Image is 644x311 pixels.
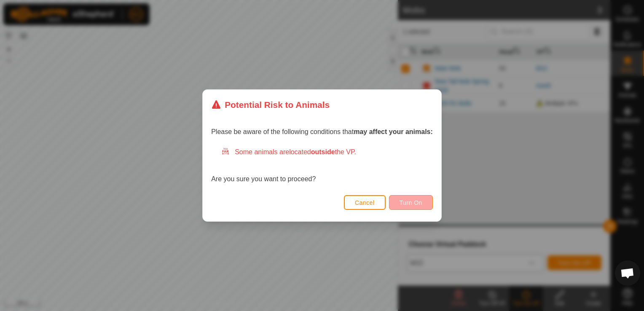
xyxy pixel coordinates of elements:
[221,147,433,157] div: Some animals are
[615,260,640,286] div: Open chat
[389,195,433,210] button: Turn On
[344,195,386,210] button: Cancel
[289,148,356,155] span: located the VP.
[400,199,422,206] span: Turn On
[211,128,433,135] span: Please be aware of the following conditions that
[354,128,433,135] strong: may affect your animals:
[211,98,330,111] div: Potential Risk to Animals
[211,147,433,184] div: Are you sure you want to proceed?
[355,199,375,206] span: Cancel
[311,148,335,155] strong: outside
